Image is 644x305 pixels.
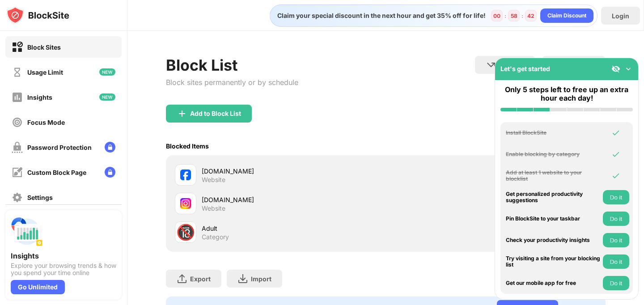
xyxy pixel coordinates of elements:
img: push-insights.svg [11,216,43,248]
div: Settings [27,194,53,201]
button: Do it [603,233,629,247]
img: favicons [180,169,191,180]
div: Insights [11,251,116,260]
div: Get personalized productivity suggestions [506,191,601,204]
div: [DOMAIN_NAME] [202,166,386,176]
div: Password Protection [27,144,92,151]
img: insights-off.svg [12,92,23,103]
div: Add at least 1 website to your blocklist [506,169,601,182]
div: Login [612,12,629,20]
img: omni-check.svg [611,128,620,137]
img: omni-setup-toggle.svg [624,64,633,73]
div: Import [251,275,271,283]
div: Block List [166,56,298,74]
img: favicons [180,198,191,209]
div: Usage Limit [27,68,63,76]
div: Get our mobile app for free [506,280,601,286]
img: eye-not-visible.svg [611,64,620,73]
div: Custom Block Page [27,169,86,176]
div: Pin BlockSite to your taskbar [506,216,601,222]
img: time-usage-off.svg [12,67,23,78]
button: Do it [603,212,629,226]
div: Explore your browsing trends & how you spend your time online [11,262,116,276]
div: Website [202,204,225,212]
div: Blocked Items [166,142,209,150]
div: Check your productivity insights [506,237,601,243]
img: omni-check.svg [611,150,620,159]
img: new-icon.svg [99,93,115,101]
img: new-icon.svg [99,68,115,76]
div: [DOMAIN_NAME] [202,195,386,204]
button: Do it [603,254,629,269]
div: : [520,11,525,21]
img: customize-block-page-off.svg [12,167,23,178]
img: logo-blocksite.svg [6,6,69,24]
div: : [503,11,508,21]
img: omni-check.svg [611,171,620,180]
img: focus-off.svg [12,117,23,128]
div: Add to Block List [190,110,241,117]
div: Enable blocking by category [506,151,601,157]
div: Only 5 steps left to free up an extra hour each day! [500,85,633,102]
div: 58 [511,13,517,19]
div: Export [190,275,211,283]
div: 00 [493,13,500,19]
img: block-on.svg [12,42,23,53]
div: Category [202,233,229,241]
div: Block sites permanently or by schedule [166,78,298,87]
img: lock-menu.svg [105,142,115,152]
div: Website [202,176,225,184]
button: Do it [603,190,629,204]
div: Adult [202,224,386,233]
div: Block Sites [27,43,61,51]
button: Do it [603,276,629,290]
div: 42 [527,13,534,19]
div: Claim Discount [547,11,586,20]
div: Focus Mode [27,119,65,126]
div: 🔞 [176,223,195,241]
img: lock-menu.svg [105,167,115,178]
img: settings-off.svg [12,192,23,203]
div: Let's get started [500,65,550,72]
div: Install BlockSite [506,130,601,136]
div: Insights [27,93,52,101]
div: Go Unlimited [11,280,65,294]
img: password-protection-off.svg [12,142,23,153]
div: Try visiting a site from your blocking list [506,255,601,268]
div: Claim your special discount in the next hour and get 35% off for life! [272,12,486,20]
